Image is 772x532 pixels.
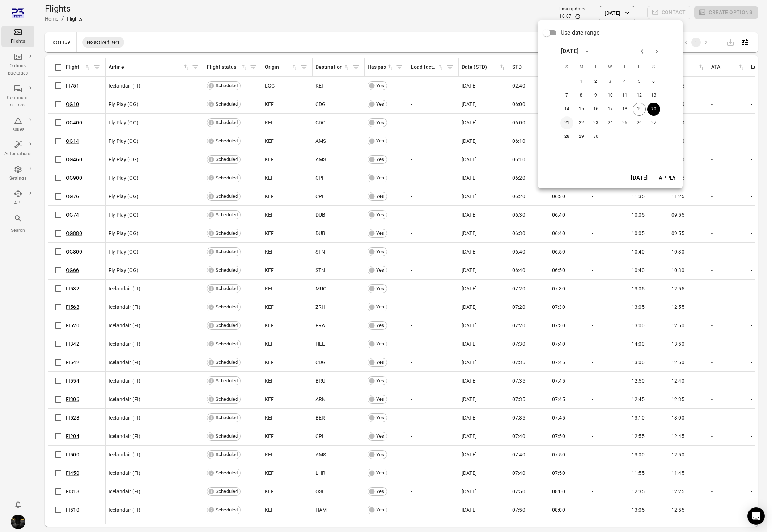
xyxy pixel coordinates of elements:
button: 15 [575,103,588,116]
button: 3 [604,75,617,88]
button: 4 [618,75,631,88]
span: Monday [575,60,588,75]
button: 9 [589,89,602,102]
button: 10 [604,89,617,102]
button: 29 [575,130,588,143]
button: 25 [618,116,631,129]
button: 14 [560,103,573,116]
span: Wednesday [604,60,617,75]
span: Sunday [560,60,573,75]
button: 21 [560,116,573,129]
button: 6 [647,75,660,88]
span: Saturday [647,60,660,75]
button: 7 [560,89,573,102]
button: 5 [633,75,646,88]
div: [DATE] [561,47,578,56]
button: 2 [589,75,602,88]
button: 28 [560,130,573,143]
button: Apply [655,170,680,186]
button: 20 [647,103,660,116]
button: 27 [647,116,660,129]
button: 23 [589,116,602,129]
div: Open Intercom Messenger [747,507,765,525]
button: Next month [649,44,664,59]
button: 16 [589,103,602,116]
button: 11 [618,89,631,102]
button: 26 [633,116,646,129]
span: Use date range [561,29,599,37]
span: Friday [633,60,646,75]
span: Tuesday [589,60,602,75]
button: 13 [647,89,660,102]
button: 24 [604,116,617,129]
button: 12 [633,89,646,102]
button: 17 [604,103,617,116]
button: [DATE] [627,170,652,186]
span: Thursday [618,60,631,75]
button: 22 [575,116,588,129]
button: 30 [589,130,602,143]
button: 8 [575,89,588,102]
button: calendar view is open, switch to year view [581,45,593,58]
button: 1 [575,75,588,88]
button: Previous month [635,44,649,59]
button: 18 [618,103,631,116]
button: 19 [633,103,646,116]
